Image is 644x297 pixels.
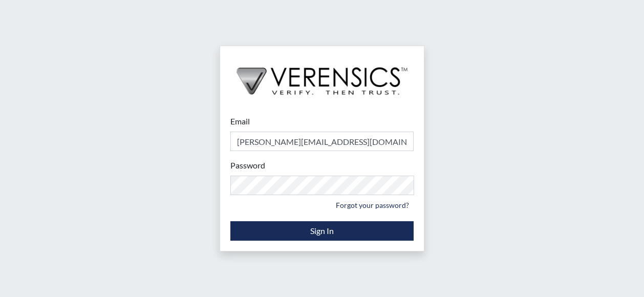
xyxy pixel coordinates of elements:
a: Forgot your password? [331,197,414,213]
img: logo-wide-black.2aad4157.png [220,46,424,105]
label: Password [230,159,265,172]
label: Email [230,115,250,128]
button: Sign In [230,221,414,241]
input: Email [230,132,414,151]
